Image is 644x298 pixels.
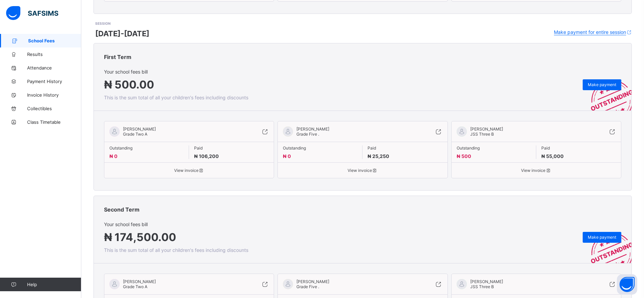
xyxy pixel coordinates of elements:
span: SESSION [95,21,110,25]
span: View invoice [283,168,442,173]
img: outstanding-stamp.3c148f88c3ebafa6da95868fa43343a1.svg [582,224,631,263]
span: Grade Two A [123,132,147,137]
span: JSS Three B [470,132,494,137]
span: JSS Three B [470,284,494,289]
span: Paid [194,145,269,151]
span: First Term [104,54,131,60]
span: ₦ 25,250 [368,153,389,159]
span: ₦ 55,000 [541,153,564,159]
span: Paid [541,145,616,151]
span: This is the sum total of all your children's fees including discounts [104,95,248,100]
span: Grade Five . [296,132,319,137]
button: Open asap [617,274,637,295]
span: Results [27,52,81,57]
span: Make payment [588,82,616,87]
span: [PERSON_NAME] [123,126,156,132]
span: Grade Five . [296,284,319,289]
span: ₦ 500.00 [104,78,154,91]
img: safsims [6,6,58,20]
span: Outstanding [457,145,531,151]
span: Paid [368,145,442,151]
span: View invoice [457,168,616,173]
span: Your school fees bill [104,69,248,75]
span: [PERSON_NAME] [296,126,329,132]
span: Second Term [104,206,140,213]
span: [PERSON_NAME] [470,126,503,132]
span: [PERSON_NAME] [296,279,329,284]
span: Collectibles [27,106,81,111]
span: Outstanding [283,145,357,151]
span: Class Timetable [27,119,81,125]
span: Outstanding [109,145,184,151]
span: ₦ 500 [457,153,471,159]
span: ₦ 0 [283,153,291,159]
span: ₦ 0 [109,153,118,159]
span: ₦ 174,500.00 [104,231,176,244]
span: [DATE]-[DATE] [95,29,149,38]
span: Make payment for entire session [554,29,626,35]
span: Help [27,282,81,287]
span: Invoice History [27,92,81,98]
span: School Fees [28,38,81,43]
span: Make payment [588,235,616,240]
span: Payment History [27,79,81,84]
span: ₦ 106,200 [194,153,219,159]
span: This is the sum total of all your children's fees including discounts [104,247,248,253]
span: Attendance [27,65,81,71]
span: View invoice [109,168,269,173]
span: [PERSON_NAME] [470,279,503,284]
img: outstanding-stamp.3c148f88c3ebafa6da95868fa43343a1.svg [582,72,631,111]
span: Grade Two A [123,284,147,289]
span: [PERSON_NAME] [123,279,156,284]
span: Your school fees bill [104,221,248,227]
